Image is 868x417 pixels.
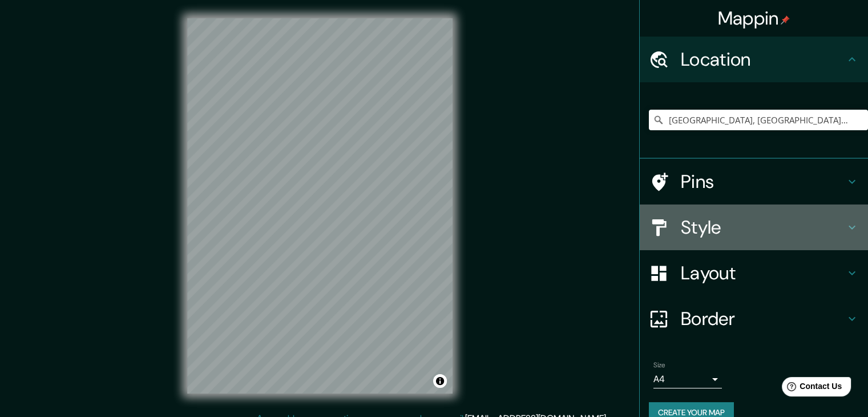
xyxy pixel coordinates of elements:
div: Border [640,296,868,342]
input: Pick your city or area [649,110,868,130]
label: Size [653,360,665,370]
div: Style [640,205,868,250]
h4: Style [681,216,845,239]
h4: Border [681,307,845,330]
img: pin-icon.png [781,15,790,25]
div: Location [640,37,868,82]
iframe: Help widget launcher [766,372,855,404]
div: A4 [653,370,722,388]
canvas: Map [187,18,453,394]
div: Layout [640,250,868,296]
div: Pins [640,159,868,205]
button: Toggle attribution [433,374,447,388]
h4: Layout [681,262,845,284]
h4: Location [681,48,845,71]
h4: Mappin [718,7,790,30]
h4: Pins [681,170,845,193]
